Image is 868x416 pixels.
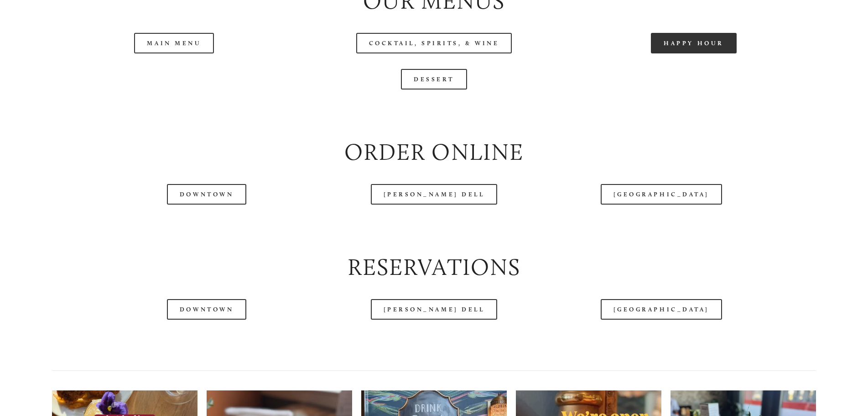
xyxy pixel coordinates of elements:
h2: Reservations [52,251,816,284]
a: [GEOGRAPHIC_DATA] [601,184,722,205]
a: [PERSON_NAME] Dell [371,299,498,320]
a: Downtown [167,184,246,205]
h2: Order Online [52,136,816,169]
a: Downtown [167,299,246,320]
a: Dessert [401,69,467,90]
a: [GEOGRAPHIC_DATA] [601,299,722,320]
a: [PERSON_NAME] Dell [371,184,498,205]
